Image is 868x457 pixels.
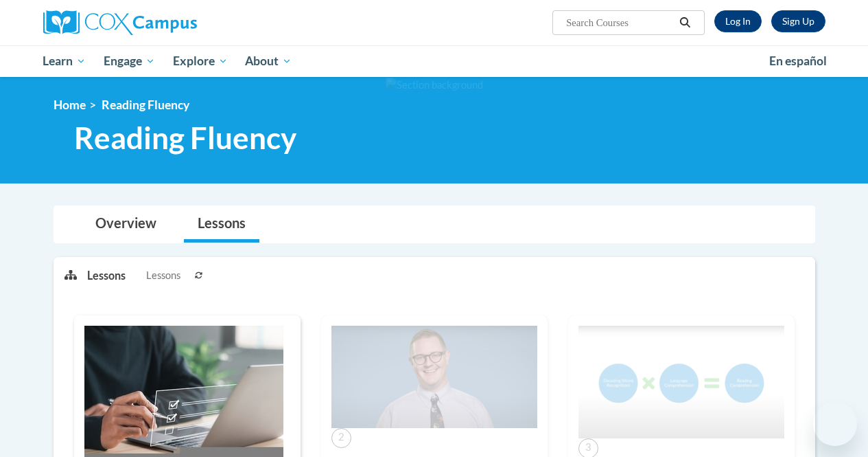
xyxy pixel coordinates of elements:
a: Overview [82,206,170,243]
a: About [236,45,301,77]
a: Home [54,98,86,112]
a: Lessons [184,206,259,243]
a: En español [760,47,836,76]
iframe: Button to launch messaging window [813,402,857,446]
span: Lessons [146,268,180,283]
span: Learn [43,53,86,69]
span: Engage [104,53,155,69]
a: Log In [714,10,762,32]
span: Reading Fluency [102,98,189,112]
span: 2 [331,428,351,448]
a: Register [771,10,825,32]
img: Course Image [331,326,537,428]
a: Learn [34,45,95,77]
span: En español [769,54,827,68]
img: Cox Campus [43,10,197,35]
img: Course Image [578,326,784,438]
input: Search Courses [565,14,675,31]
p: Lessons [87,268,126,283]
a: Explore [164,45,237,77]
span: Reading Fluency [74,120,296,156]
span: Explore [173,53,228,69]
a: Engage [95,45,164,77]
button: Search [675,14,695,31]
img: Section background [386,78,483,93]
span: About [245,53,292,69]
a: Cox Campus [43,10,290,35]
div: Main menu [33,45,836,77]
